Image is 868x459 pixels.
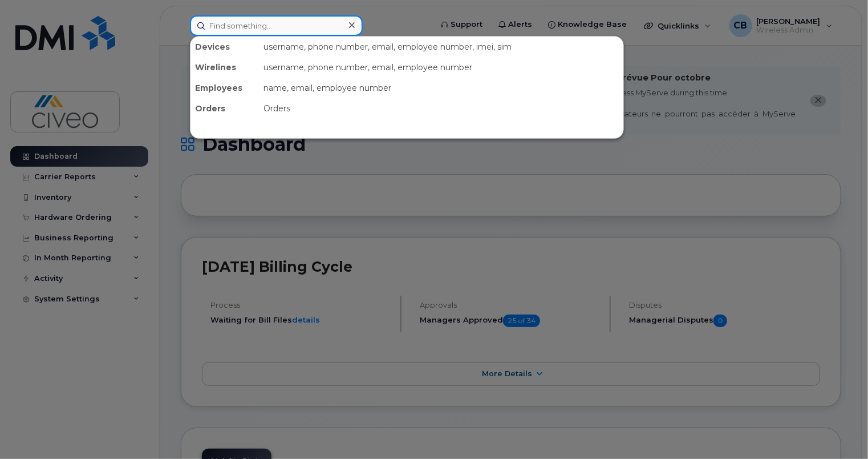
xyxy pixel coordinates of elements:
div: username, phone number, email, employee number, imei, sim [259,37,623,57]
div: Employees [190,78,259,98]
iframe: Messenger Launcher [818,409,859,450]
div: Devices [190,37,259,57]
div: Orders [259,98,623,119]
div: Orders [190,98,259,119]
div: Wirelines [190,57,259,78]
div: username, phone number, email, employee number [259,57,623,78]
div: name, email, employee number [259,78,623,98]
